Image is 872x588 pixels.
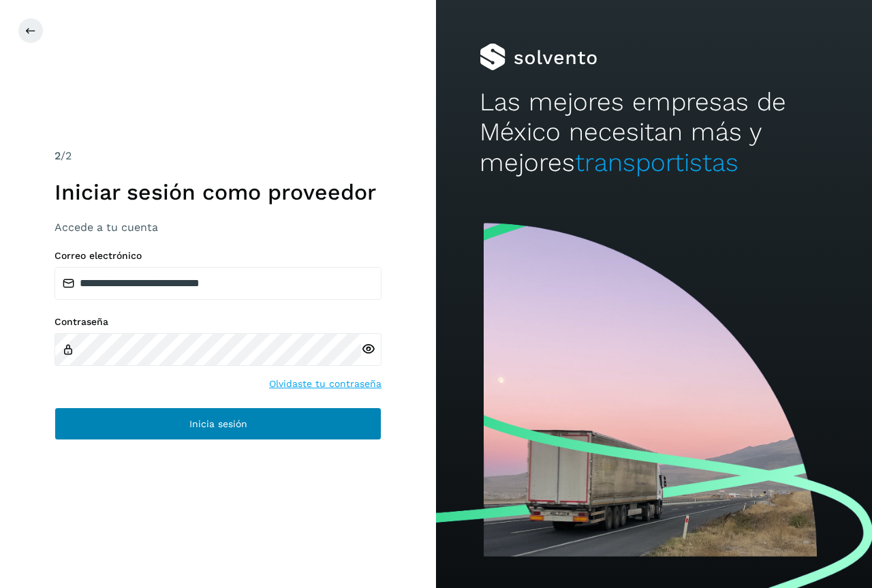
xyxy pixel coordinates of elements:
[54,221,381,234] h3: Accede a tu cuenta
[54,250,381,262] label: Correo electrónico
[269,377,381,391] a: Olvidaste tu contraseña
[480,87,828,178] h2: Las mejores empresas de México necesitan más y mejores
[575,148,738,177] span: transportistas
[54,179,381,205] h1: Iniciar sesión como proveedor
[189,419,247,429] span: Inicia sesión
[54,148,381,164] div: /2
[54,316,381,328] label: Contraseña
[54,407,381,440] button: Inicia sesión
[54,149,61,162] span: 2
